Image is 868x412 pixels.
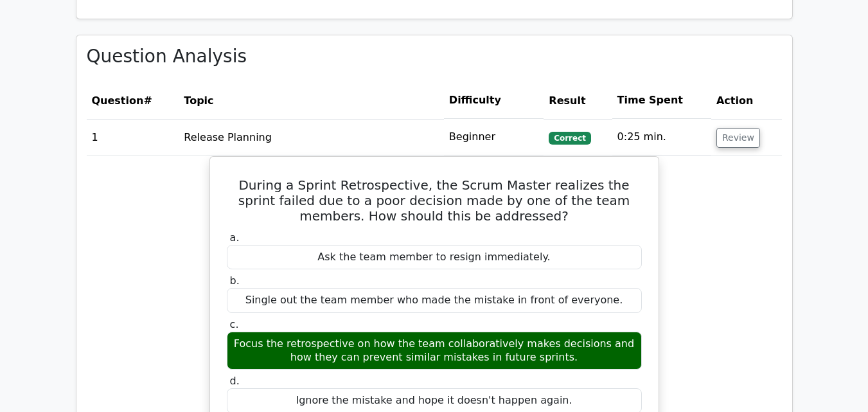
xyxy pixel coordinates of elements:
[711,82,782,119] th: Action
[227,288,642,313] div: Single out the team member who made the mistake in front of everyone.
[230,318,239,330] span: c.
[226,177,643,224] h5: During a Sprint Retrospective, the Scrum Master realizes the sprint failed due to a poor decision...
[549,132,590,145] span: Correct
[227,245,642,270] div: Ask the team member to resign immediately.
[87,46,782,67] h3: Question Analysis
[612,82,711,119] th: Time Spent
[716,128,760,148] button: Review
[444,82,544,119] th: Difficulty
[87,119,179,156] td: 1
[92,94,144,107] span: Question
[230,375,240,387] span: d.
[544,82,612,119] th: Result
[227,332,642,370] div: Focus the retrospective on how the team collaboratively makes decisions and how they can prevent ...
[612,119,711,156] td: 0:25 min.
[230,231,240,244] span: a.
[87,82,179,119] th: #
[179,119,444,156] td: Release Planning
[179,82,444,119] th: Topic
[230,274,240,287] span: b.
[444,119,544,156] td: Beginner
